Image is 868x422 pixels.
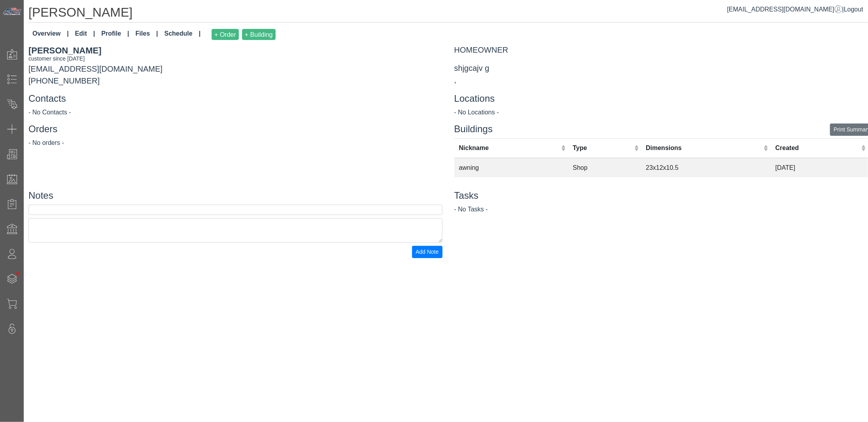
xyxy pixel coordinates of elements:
[28,55,443,63] div: customer since [DATE]
[8,261,28,287] span: •
[28,190,443,201] h4: Notes
[132,26,161,43] a: Files
[29,26,72,43] a: Overview
[459,143,560,153] div: Nickname
[727,5,863,14] div: |
[28,124,443,135] h4: Orders
[568,158,641,177] td: Shop
[641,158,771,177] td: 23x12x10.5
[242,29,276,40] button: + Building
[727,6,842,13] a: [EMAIL_ADDRESS][DOMAIN_NAME]
[161,26,204,43] a: Schedule
[775,143,859,153] div: Created
[844,6,863,13] span: Logout
[28,108,443,117] div: - No Contacts -
[72,26,98,43] a: Edit
[28,5,868,23] h1: [PERSON_NAME]
[23,44,448,87] div: [EMAIL_ADDRESS][DOMAIN_NAME] [PHONE_NUMBER]
[412,246,442,258] button: Add Note
[646,143,762,153] div: Dimensions
[416,249,439,255] span: Add Note
[98,26,132,43] a: Profile
[28,138,443,148] div: - No orders -
[454,158,568,177] td: awning
[771,158,868,177] td: [DATE]
[573,143,632,153] div: Type
[212,29,239,40] button: + Order
[2,7,22,16] img: Metals Direct Inc Logo
[28,93,443,105] h4: Contacts
[28,44,443,57] div: [PERSON_NAME]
